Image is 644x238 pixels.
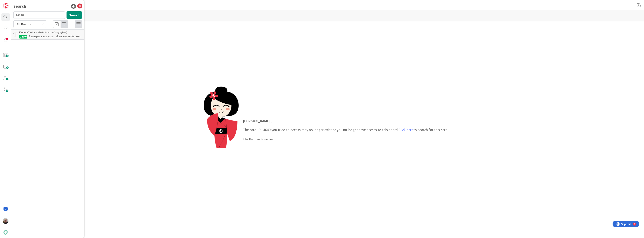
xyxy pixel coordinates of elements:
[67,11,82,19] button: Search
[13,3,26,9] div: Search
[11,29,84,40] a: Kenno - Testaus ›Testattavissa (Stagingissa)14640Perusparannusvuosi rakennuksen tiedoksi
[21,2,22,5] div: 4
[243,118,272,123] strong: [PERSON_NAME] ,
[13,11,65,19] input: Search for title...
[19,30,82,34] div: Testattavissa (Stagingissa)
[16,22,31,26] span: All Boards
[3,218,8,224] img: JH
[9,1,19,6] span: Support
[243,118,448,132] p: The card ID 14640 you tried to access may no longer exist or you no longer have access to this bo...
[3,230,8,235] img: avatar
[243,137,448,142] div: The Kanban Zone Team
[3,3,8,8] img: Visit kanbanzone.com
[19,31,39,34] b: Kenno - Testaus ›
[399,127,413,132] a: Click here
[29,34,81,38] span: Perusparannusvuosi rakennuksen tiedoksi
[19,35,27,39] div: 14640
